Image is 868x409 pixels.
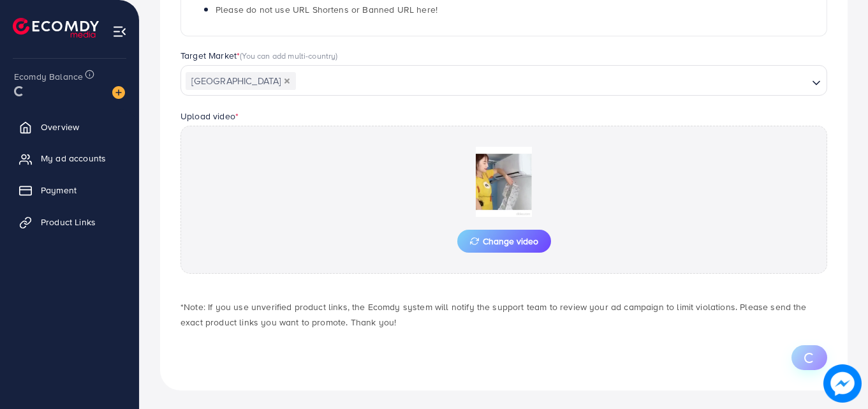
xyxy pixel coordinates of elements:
span: Please do not use URL Shortens or Banned URL here! [216,3,438,16]
span: Product Links [41,216,96,228]
a: Payment [10,177,129,203]
label: Upload video [180,110,239,123]
label: Target Market [180,49,338,62]
button: Change video [457,230,551,253]
img: menu [112,24,127,39]
span: (You can add multi-country) [240,50,337,61]
img: logo [13,18,99,38]
a: Overview [10,114,129,140]
div: Search for option [180,65,827,96]
a: My ad accounts [10,145,129,171]
input: Search for option [297,71,807,91]
span: Overview [41,121,79,133]
span: My ad accounts [41,152,106,165]
p: *Note: If you use unverified product links, the Ecomdy system will notify the support team to rev... [180,299,827,330]
a: Product Links [10,209,129,235]
span: Ecomdy Balance [14,70,83,83]
button: Deselect Pakistan [284,78,290,84]
span: Change video [470,237,538,246]
span: [GEOGRAPHIC_DATA] [186,72,296,90]
span: Payment [41,184,77,197]
img: image [112,86,125,99]
img: image [823,364,862,403]
img: Preview Image [440,147,568,217]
